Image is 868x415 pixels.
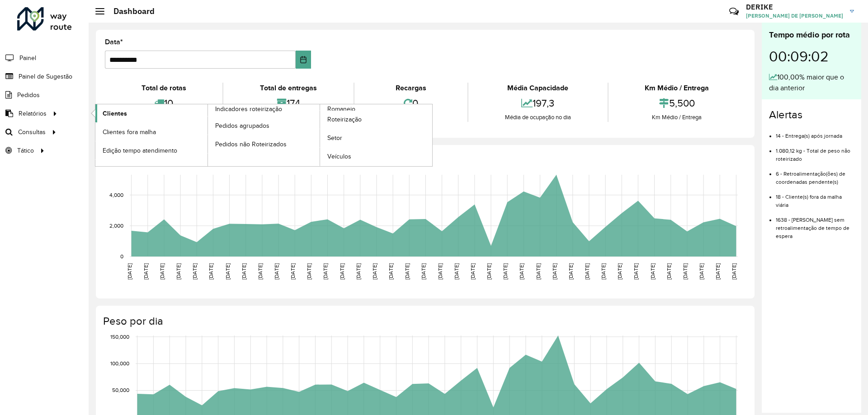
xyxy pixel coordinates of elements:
text: [DATE] [225,263,231,280]
span: Tático [17,146,34,155]
text: [DATE] [127,263,132,280]
text: 100,000 [110,360,129,366]
div: Recargas [357,83,465,93]
text: [DATE] [355,263,361,280]
li: 1638 - [PERSON_NAME] sem retroalimentação de tempo de espera [776,209,854,240]
a: Setor [320,129,432,147]
li: 1.080,12 kg - Total de peso não roteirizado [776,140,854,163]
button: Choose Date [296,51,311,69]
text: [DATE] [617,263,623,280]
text: [DATE] [322,263,328,280]
text: [DATE] [486,263,492,280]
text: [DATE] [552,263,557,280]
text: 4,000 [109,192,123,198]
a: Pedidos não Roteirizados [208,135,320,153]
a: Indicadores roteirização [95,104,320,166]
text: [DATE] [192,263,198,280]
span: Clientes fora malha [103,127,156,137]
span: Setor [327,133,342,143]
a: Veículos [320,148,432,166]
text: 2,000 [109,223,123,228]
div: 5,500 [611,93,743,113]
div: Km Médio / Entrega [611,83,743,93]
h2: Dashboard [104,6,155,16]
text: [DATE] [650,263,656,280]
text: [DATE] [600,263,606,280]
span: Roteirização [327,115,362,124]
li: 6 - Retroalimentação(ões) de coordenadas pendente(s) [776,163,854,186]
li: 18 - Cliente(s) fora da malha viária [776,186,854,209]
text: [DATE] [159,263,165,280]
div: 00:09:02 [769,41,854,72]
span: Painel [19,53,36,63]
text: [DATE] [274,263,279,280]
div: 10 [107,93,220,113]
h4: Peso por dia [103,315,745,328]
label: Data [105,37,123,47]
span: Clientes [103,109,127,118]
text: [DATE] [666,263,672,280]
a: Contato Rápido [724,2,744,21]
text: [DATE] [420,263,426,280]
text: [DATE] [633,263,639,280]
span: Pedidos [17,90,40,100]
a: Edição tempo atendimento [95,141,208,159]
a: Pedidos agrupados [208,117,320,135]
div: Tempo médio por rota [769,29,854,41]
text: [DATE] [290,263,296,280]
div: Total de rotas [107,83,220,93]
div: Média de ocupação no dia [471,113,605,122]
text: [DATE] [519,263,524,280]
text: [DATE] [437,263,443,280]
span: Veículos [327,152,351,161]
text: [DATE] [731,263,737,280]
text: [DATE] [470,263,476,280]
a: Clientes fora malha [95,123,208,141]
li: 14 - Entrega(s) após jornada [776,125,854,140]
text: [DATE] [175,263,181,280]
div: 197,3 [471,93,605,113]
span: Edição tempo atendimento [103,146,177,155]
text: [DATE] [584,263,590,280]
text: 0 [120,253,123,259]
text: [DATE] [339,263,345,280]
div: 174 [226,93,351,113]
a: Romaneio [208,104,433,166]
text: [DATE] [715,263,721,280]
h4: Alertas [769,108,854,121]
text: [DATE] [502,263,508,280]
span: [PERSON_NAME] DE [PERSON_NAME] [746,12,843,20]
text: [DATE] [306,263,312,280]
text: [DATE] [257,263,263,280]
div: 100,00% maior que o dia anterior [769,72,854,93]
text: [DATE] [682,263,688,280]
span: Consultas [18,127,46,137]
div: Km Médio / Entrega [611,113,743,122]
text: [DATE] [535,263,541,280]
span: Painel de Sugestão [19,72,72,81]
text: 50,000 [112,387,129,393]
text: [DATE] [453,263,459,280]
div: Total de entregas [226,83,351,93]
span: Pedidos não Roteirizados [215,140,287,149]
div: 0 [357,93,465,113]
text: [DATE] [241,263,247,280]
span: Pedidos agrupados [215,121,269,131]
div: Média Capacidade [471,83,605,93]
a: Roteirização [320,111,432,129]
text: [DATE] [404,263,410,280]
text: [DATE] [568,263,574,280]
text: 150,000 [110,334,129,340]
text: [DATE] [698,263,704,280]
text: [DATE] [208,263,214,280]
h3: DERIKE [746,3,843,11]
span: Indicadores roteirização [215,104,282,114]
text: [DATE] [388,263,394,280]
span: Romaneio [327,104,355,114]
text: [DATE] [143,263,149,280]
a: Clientes [95,104,208,122]
text: [DATE] [372,263,377,280]
span: Relatórios [19,109,47,118]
